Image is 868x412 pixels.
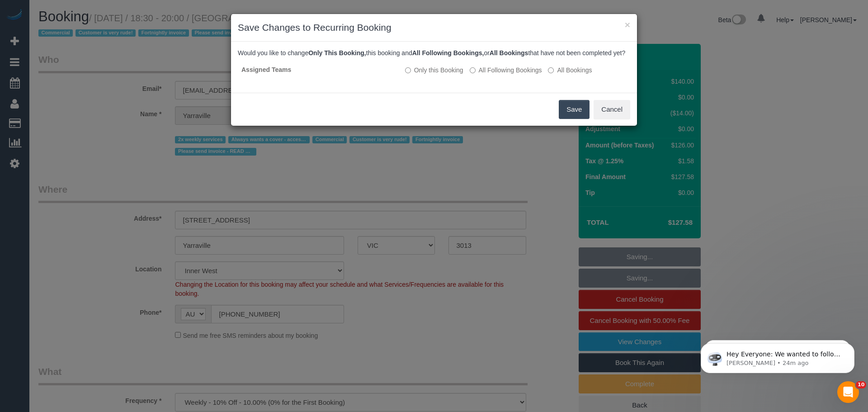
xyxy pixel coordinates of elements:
label: This and all the bookings after it will be changed. [470,66,542,75]
button: × [625,20,630,29]
b: Only This Booking, [308,49,366,57]
button: Cancel [594,100,630,119]
b: All Bookings [490,49,528,57]
b: All Following Bookings, [412,49,484,57]
h3: Save Changes to Recurring Booking [238,21,630,34]
iframe: Intercom notifications message [687,324,868,388]
label: All bookings that have not been completed yet will be changed. [548,66,592,75]
span: Hey Everyone: We wanted to follow up and let you know we have been closely monitoring the account... [39,26,155,123]
p: Message from Ellie, sent 24m ago [39,35,156,43]
strong: Assigned Teams [241,66,291,73]
span: 10 [856,381,866,388]
p: Would you like to change this booking and or that have not been completed yet? [238,48,630,57]
input: All Following Bookings [470,67,476,73]
input: All Bookings [548,67,554,73]
iframe: Intercom live chat [837,381,859,403]
button: Save [559,100,590,119]
label: All other bookings in the series will remain the same. [405,66,463,75]
input: Only this Booking [405,67,411,73]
